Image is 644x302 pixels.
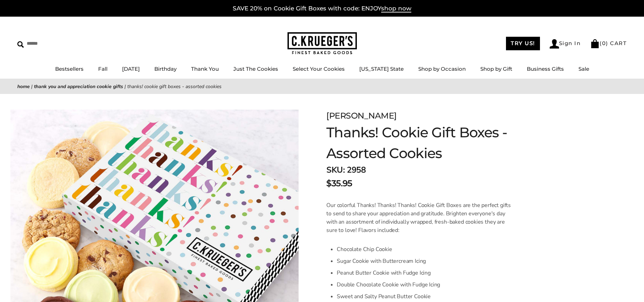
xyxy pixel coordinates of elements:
[337,269,431,277] span: Peanut Butter Cookie with Fudge Icing
[527,66,564,72] a: Business Gifts
[17,83,627,90] nav: breadcrumbs
[326,177,352,190] span: $35.95
[154,66,177,72] a: Birthday
[17,38,100,49] input: Search
[34,83,123,90] a: Thank You and Appreciation Cookie Gifts
[337,245,392,253] span: Chocolate Chip Cookie
[127,83,222,90] span: Thanks! Cookie Gift Boxes - Assorted Cookies
[31,83,33,90] span: |
[590,39,600,48] img: Bag
[550,39,581,49] a: Sign In
[337,293,431,300] span: Sweet and Salty Peanut Butter Cookie
[347,164,366,175] span: 2958
[381,5,411,12] span: shop now
[337,281,440,288] span: Double Chocolate Cookie with Fudge Icing
[124,83,126,90] span: |
[602,40,606,46] span: 0
[326,164,345,175] strong: SKU:
[55,66,84,72] a: Bestsellers
[98,66,108,72] a: Fall
[233,5,411,12] a: SAVE 20% on Cookie Gift Boxes with code: ENJOYshop now
[326,122,548,164] h1: Thanks! Cookie Gift Boxes - Assorted Cookies
[191,66,219,72] a: Thank You
[578,66,589,72] a: Sale
[293,66,345,72] a: Select Your Cookies
[122,66,140,72] a: [DATE]
[590,40,627,46] a: (0) CART
[506,37,540,50] a: TRY US!
[17,41,24,48] img: Search
[480,66,512,72] a: Shop by Gift
[418,66,466,72] a: Shop by Occasion
[287,32,357,55] img: C.KRUEGER'S
[359,66,404,72] a: [US_STATE] State
[17,83,30,90] a: Home
[550,39,559,49] img: Account
[233,66,278,72] a: Just The Cookies
[337,257,426,265] span: Sugar Cookie with Buttercream Icing
[6,276,72,296] iframe: Sign Up via Text for Offers
[326,110,548,122] div: [PERSON_NAME]
[326,201,511,234] span: Our colorful Thanks! Thanks! Thanks! Cookie Gift Boxes are the perfect gifts to send to share you...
